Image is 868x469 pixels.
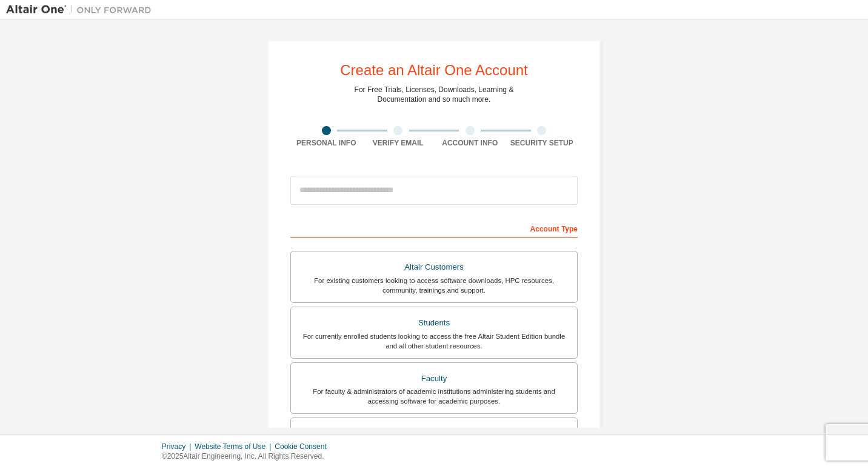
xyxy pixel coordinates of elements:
div: Security Setup [506,138,578,148]
div: For faculty & administrators of academic institutions administering students and accessing softwa... [298,387,570,406]
p: © 2025 Altair Engineering, Inc. All Rights Reserved. [162,451,334,462]
div: Create an Altair One Account [340,63,528,78]
div: For Free Trials, Licenses, Downloads, Learning & Documentation and so much more. [355,85,514,104]
div: Account Type [290,218,578,238]
div: Faculty [298,370,570,387]
div: Account Info [434,138,506,148]
div: For currently enrolled students looking to access the free Altair Student Edition bundle and all ... [298,331,570,351]
div: Everyone else [298,425,570,442]
div: For existing customers looking to access software downloads, HPC resources, community, trainings ... [298,276,570,295]
div: Privacy [162,442,195,451]
div: Personal Info [290,138,362,148]
div: Cookie Consent [275,442,333,451]
div: Verify Email [362,138,435,148]
div: Students [298,314,570,331]
div: Altair Customers [298,259,570,276]
div: Website Terms of Use [195,442,275,451]
img: Altair One [6,4,158,16]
